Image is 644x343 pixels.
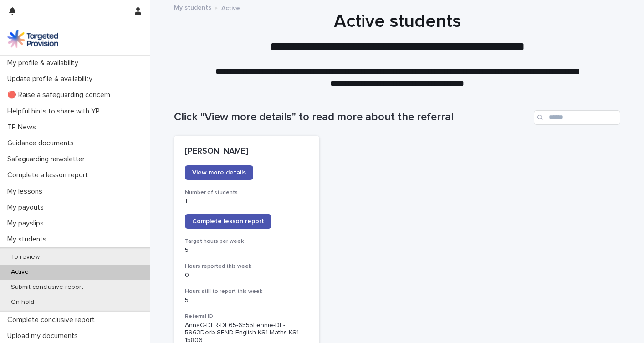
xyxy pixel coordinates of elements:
p: My payouts [4,203,51,212]
a: My students [174,2,211,12]
h3: Hours reported this week [185,263,308,270]
p: My lessons [4,187,50,196]
h1: Active students [174,10,620,32]
h3: Hours still to report this week [185,288,308,295]
p: Guidance documents [4,139,81,148]
input: Search [534,110,620,125]
p: [PERSON_NAME] [185,147,308,157]
p: To review [4,253,47,261]
p: 0 [185,271,308,279]
p: Submit conclusive report [4,283,91,291]
p: My payslips [4,219,51,228]
img: M5nRWzHhSzIhMunXDL62 [7,30,58,48]
h3: Target hours per week [185,238,308,245]
p: On hold [4,298,41,306]
p: 5 [185,297,308,304]
span: Complete lesson report [192,218,264,225]
p: TP News [4,123,43,132]
p: Helpful hints to share with YP [4,107,107,116]
p: 1 [185,198,308,205]
span: View more details [192,169,246,176]
p: Active [4,268,36,276]
p: Complete a lesson report [4,171,95,179]
p: Update profile & availability [4,75,100,83]
h3: Referral ID [185,313,308,320]
p: Complete conclusive report [4,316,102,324]
a: View more details [185,165,253,180]
p: Safeguarding newsletter [4,155,92,164]
p: Active [221,2,240,12]
p: 🔴 Raise a safeguarding concern [4,91,118,99]
a: Complete lesson report [185,214,271,229]
p: 5 [185,246,308,254]
h1: Click "View more details" to read more about the referral [174,111,530,124]
p: My profile & availability [4,59,86,67]
p: My students [4,235,54,244]
p: Upload my documents [4,332,85,340]
h3: Number of students [185,189,308,196]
